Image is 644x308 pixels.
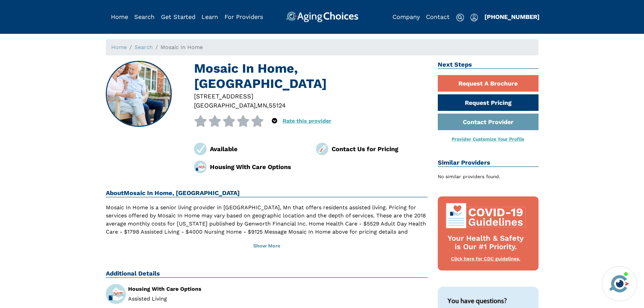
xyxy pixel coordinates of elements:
[134,13,154,20] a: Search
[134,11,154,22] div: Popover trigger
[161,13,195,20] a: Get Started
[194,102,256,109] span: [GEOGRAPHIC_DATA]
[106,270,428,278] h2: Additional Details
[438,75,539,92] a: Request A Brochure
[106,62,171,126] img: Mosaic In Home, Apple Valley MN
[470,14,478,22] img: user-icon.svg
[438,173,539,180] div: No similar providers found.
[194,61,428,92] h1: Mosaic In Home, [GEOGRAPHIC_DATA]
[111,13,128,20] a: Home
[438,159,539,167] h2: Similar Providers
[210,144,306,153] div: Available
[106,239,428,254] button: Show More
[286,11,358,22] img: AgingChoices
[111,44,127,50] a: Home
[201,13,218,20] a: Learn
[106,39,539,55] nav: breadcrumb
[269,101,286,110] div: 55124
[445,203,527,228] img: covid-top-default.svg
[283,118,331,124] a: Rate this provider
[210,162,306,171] div: Housing With Care Options
[267,102,269,109] span: ,
[128,296,262,302] li: Assisted Living
[438,114,539,130] a: Contact Provider
[445,234,527,251] div: Your Health & Safety is Our #1 Priority.
[106,189,428,197] h2: About Mosaic In Home, [GEOGRAPHIC_DATA]
[161,44,203,50] span: Mosaic In Home
[445,256,527,262] div: Click here for CDC guidelines.
[392,13,420,20] a: Company
[224,13,263,20] a: For Providers
[438,94,539,111] a: Request Pricing
[484,13,540,20] a: [PHONE_NUMBER]
[194,92,428,101] div: [STREET_ADDRESS]
[272,115,277,127] div: Popover trigger
[426,13,450,20] a: Contact
[332,144,428,153] div: Contact Us for Pricing
[135,44,153,50] a: Search
[256,102,257,109] span: ,
[452,136,524,142] a: Provider Customize Your Profile
[470,11,478,22] div: Popover trigger
[128,286,262,292] div: Housing With Care Options
[456,14,464,22] img: search-icon.svg
[106,204,428,244] p: Mosaic In Home is a senior living provider in [GEOGRAPHIC_DATA], Mn that offers residents assiste...
[257,102,267,109] span: MN
[608,272,631,295] img: avatar
[438,61,539,69] h2: Next Steps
